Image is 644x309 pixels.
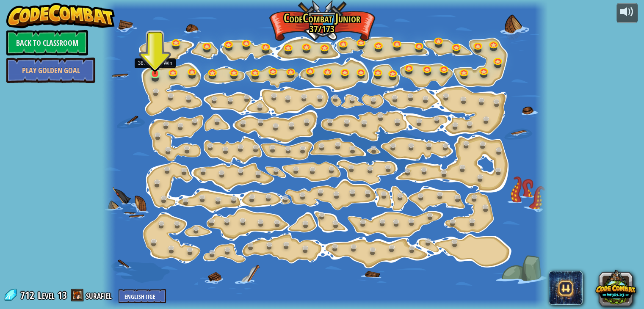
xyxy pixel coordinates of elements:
[20,288,37,302] span: 712
[149,50,160,74] img: level-banner-unstarted-subscriber.png
[6,3,115,28] img: CodeCombat - Learn how to code by playing a game
[6,58,95,83] a: Play Golden Goal
[86,288,114,302] a: surafiel
[6,30,88,55] a: Back to Classroom
[38,288,55,302] span: Level
[58,288,67,302] span: 13
[616,3,638,23] button: Adjust volume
